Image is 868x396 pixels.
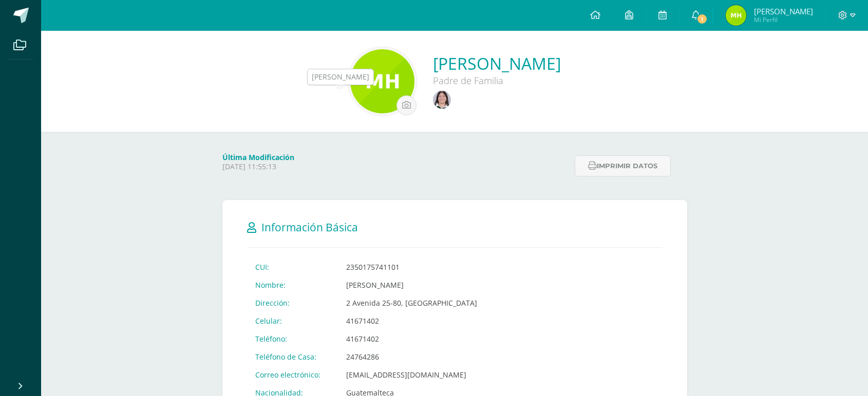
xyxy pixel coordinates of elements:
td: 41671402 [338,330,485,348]
td: Dirección: [247,294,338,312]
span: Información Básica [261,220,358,234]
span: Mi Perfil [754,15,813,24]
td: Nombre: [247,276,338,294]
img: 79ed0330ec6f71f6e0bfc12771a689ea.png [350,49,414,113]
img: 8cfee9302e94c67f695fad48b611364c.png [726,5,746,26]
a: [PERSON_NAME] [433,52,561,74]
td: 41671402 [338,312,485,330]
td: [PERSON_NAME] [338,276,485,294]
div: Padre de Familia [433,74,561,87]
td: Celular: [247,312,338,330]
td: Teléfono: [247,330,338,348]
span: 1 [696,13,707,25]
td: 2 Avenida 25-80, [GEOGRAPHIC_DATA] [338,294,485,312]
td: [EMAIL_ADDRESS][DOMAIN_NAME] [338,366,485,384]
div: [PERSON_NAME] [312,72,369,82]
td: Teléfono de Casa: [247,348,338,366]
p: [DATE] 11:55:13 [222,162,569,171]
span: [PERSON_NAME] [754,6,813,16]
img: 42136fc6981f88f34e239ae8ff05947c.png [433,91,451,109]
td: Correo electrónico: [247,366,338,384]
button: Imprimir datos [575,155,671,176]
td: 24764286 [338,348,485,366]
td: 2350175741101 [338,258,485,276]
h4: Última Modificación [222,152,569,162]
td: CUI: [247,258,338,276]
